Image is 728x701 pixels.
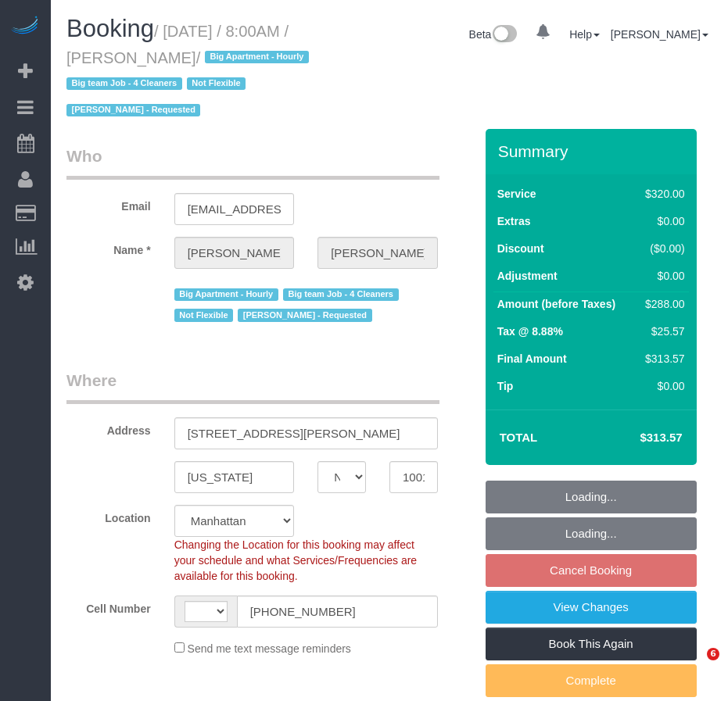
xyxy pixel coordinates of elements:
label: Cell Number [55,595,163,617]
h4: $313.57 [593,431,682,445]
label: Extras [497,213,531,229]
span: [PERSON_NAME] - Requested [238,309,371,321]
span: Big Apartment - Hourly [205,51,309,63]
label: Name * [55,237,163,258]
label: Email [55,193,163,214]
span: Big Apartment - Hourly [174,288,278,301]
div: $25.57 [639,324,684,339]
span: 6 [707,648,719,660]
img: New interface [491,25,517,45]
div: $0.00 [639,268,684,284]
label: Tip [497,378,514,394]
label: Amount (before Taxes) [497,296,615,312]
span: Send me text message reminders [188,642,351,655]
input: City [174,461,295,493]
div: $0.00 [639,378,684,394]
a: Help [569,28,600,41]
input: Zip Code [389,461,438,493]
input: Last Name [317,237,438,269]
a: View Changes [486,591,697,624]
label: Adjustment [497,268,558,284]
a: [PERSON_NAME] [611,28,708,41]
legend: Who [66,145,439,180]
span: Big team Job - 4 Cleaners [66,77,182,90]
div: $0.00 [639,213,684,229]
label: Final Amount [497,351,567,367]
strong: Total [500,431,538,444]
h3: Summary [498,142,689,160]
div: $320.00 [639,186,684,202]
label: Tax @ 8.88% [497,324,563,339]
iframe: Intercom live chat [675,648,712,685]
span: Not Flexible [174,309,234,321]
span: [PERSON_NAME] - Requested [66,104,200,116]
span: Big team Job - 4 Cleaners [283,288,399,301]
input: Email [174,193,295,225]
label: Address [55,417,163,438]
span: Changing the Location for this booking may affect your schedule and what Services/Frequencies are... [174,538,418,582]
span: / [66,49,314,120]
div: $313.57 [639,351,684,367]
small: / [DATE] / 8:00AM / [PERSON_NAME] [66,23,314,120]
legend: Where [66,369,439,404]
a: Beta [469,28,518,41]
label: Location [55,505,163,526]
label: Service [497,186,536,202]
input: First Name [174,237,295,269]
span: Booking [66,15,154,42]
img: Automaid Logo [9,16,41,38]
a: Book This Again [486,628,697,660]
input: Cell Number [237,595,438,628]
div: ($0.00) [639,241,684,256]
span: Not Flexible [187,77,246,90]
label: Discount [497,241,544,256]
div: $288.00 [639,296,684,312]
